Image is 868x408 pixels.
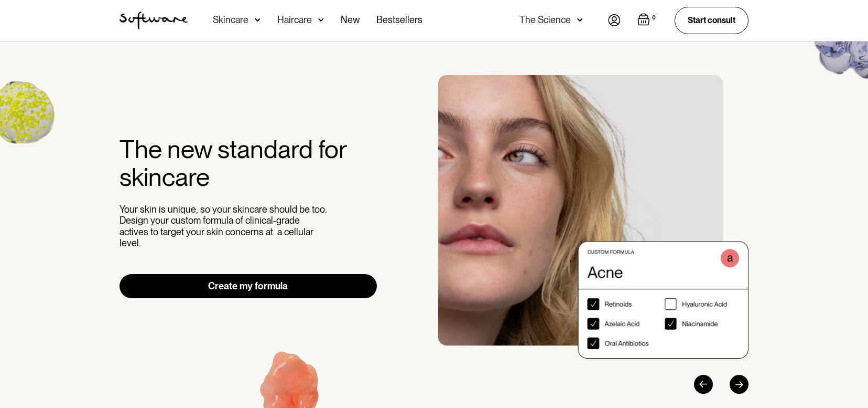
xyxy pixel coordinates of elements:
div: Haircare [277,15,312,25]
img: arrow down [255,15,261,25]
a: Create my formula [120,274,377,298]
div: The Science [519,15,571,25]
a: Start consult [675,7,748,34]
div: Skincare [213,15,248,25]
img: arrow down [318,15,324,25]
p: Your skin is unique, so your skincare should be too. Design your custom formula of clinical-grade... [120,204,329,249]
a: Open cart [637,13,658,28]
img: Software Logo [120,12,188,29]
img: arrow down [577,15,583,25]
div: 0 [650,13,658,23]
h2: The new standard for skincare [120,135,377,191]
